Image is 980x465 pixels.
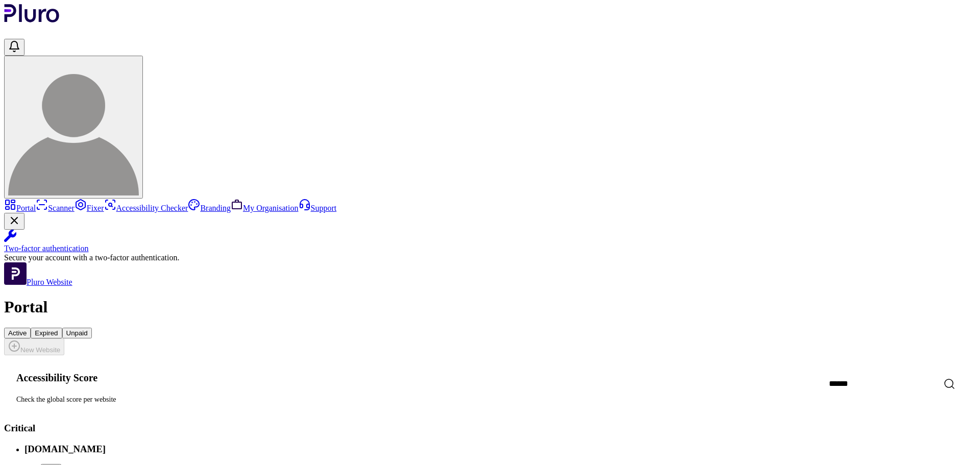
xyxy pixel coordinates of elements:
span: Active [8,329,27,337]
a: Branding [188,204,231,212]
button: pluro Demo [4,56,143,199]
a: My Organisation [231,204,299,212]
aside: Sidebar menu [4,199,976,287]
a: Support [299,204,337,212]
a: Portal [4,204,36,212]
a: Two-factor authentication [4,230,976,253]
div: Check the global score per website [16,395,813,405]
button: Expired [31,328,62,338]
button: Open notifications, you have undefined new notifications [4,39,24,56]
button: New Website [4,338,64,355]
span: Expired [35,329,58,337]
button: Unpaid [62,328,92,338]
span: Unpaid [66,329,88,337]
a: Open Pluro Website [4,278,72,286]
div: Secure your account with a two-factor authentication. [4,253,976,262]
button: Close Two-factor authentication notification [4,213,24,230]
a: Scanner [36,204,75,212]
button: Active [4,328,31,338]
h1: Portal [4,298,976,316]
img: pluro Demo [8,65,139,195]
a: Fixer [75,204,104,212]
h2: Accessibility Score [16,372,813,384]
h3: [DOMAIN_NAME] [24,444,976,455]
a: Accessibility Checker [104,204,188,212]
h3: Critical [4,423,976,434]
a: Logo [4,15,60,24]
div: Two-factor authentication [4,244,976,253]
